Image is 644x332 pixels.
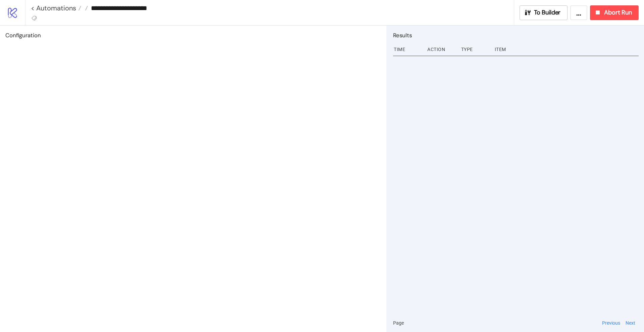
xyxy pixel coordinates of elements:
[393,319,404,327] span: Page
[31,5,81,11] a: < Automations
[624,319,637,327] button: Next
[600,319,622,327] button: Previous
[520,5,568,20] button: To Builder
[393,43,422,56] div: Time
[590,5,639,20] button: Abort Run
[393,31,639,40] h2: Results
[427,43,455,56] div: Action
[570,5,587,20] button: ...
[461,43,489,56] div: Type
[604,9,632,16] span: Abort Run
[5,31,381,40] h2: Configuration
[494,43,639,56] div: Item
[534,9,561,16] span: To Builder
